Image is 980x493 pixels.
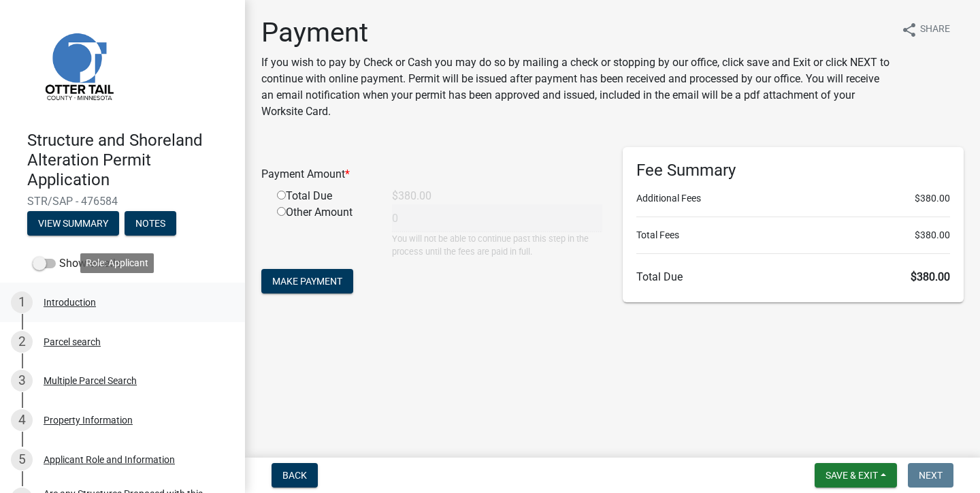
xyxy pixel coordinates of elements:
h1: Payment [261,16,890,49]
div: Total Due [267,188,382,204]
li: Total Fees [636,228,950,242]
div: Payment Amount [251,166,612,182]
span: $380.00 [911,270,950,283]
button: shareShare [890,16,961,43]
button: Notes [125,211,176,236]
label: Show emails [33,255,121,272]
button: View Summary [27,211,119,236]
div: Applicant Role and Information [44,455,175,464]
span: Save & Exit [826,470,878,481]
div: 1 [11,291,33,313]
wm-modal-confirm: Summary [27,219,119,230]
div: Parcel search [44,337,101,347]
span: Back [282,470,307,481]
li: Additional Fees [636,191,950,206]
button: Save & Exit [815,463,897,488]
div: 5 [11,449,33,471]
p: If you wish to pay by Check or Cash you may do so by mailing a check or stopping by our office, c... [261,54,890,120]
h6: Fee Summary [636,161,950,180]
span: STR/SAP - 476584 [27,195,218,208]
wm-modal-confirm: Notes [125,219,176,230]
span: $380.00 [915,191,950,206]
div: 2 [11,331,33,353]
h6: Total Due [636,270,950,283]
div: Property Information [44,415,133,425]
h4: Structure and Shoreland Alteration Permit Application [27,131,234,189]
span: $380.00 [915,228,950,242]
i: share [901,22,917,38]
div: Multiple Parcel Search [44,376,137,385]
button: Back [272,463,318,488]
div: 4 [11,409,33,431]
div: 3 [11,370,33,392]
button: Make Payment [261,269,353,293]
span: Share [920,22,950,38]
img: Otter Tail County, Minnesota [27,14,129,116]
span: Next [919,470,943,481]
div: Introduction [44,298,96,307]
div: Other Amount [267,204,382,258]
button: Next [908,463,953,488]
div: Role: Applicant [80,253,154,273]
span: Make Payment [272,276,342,287]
